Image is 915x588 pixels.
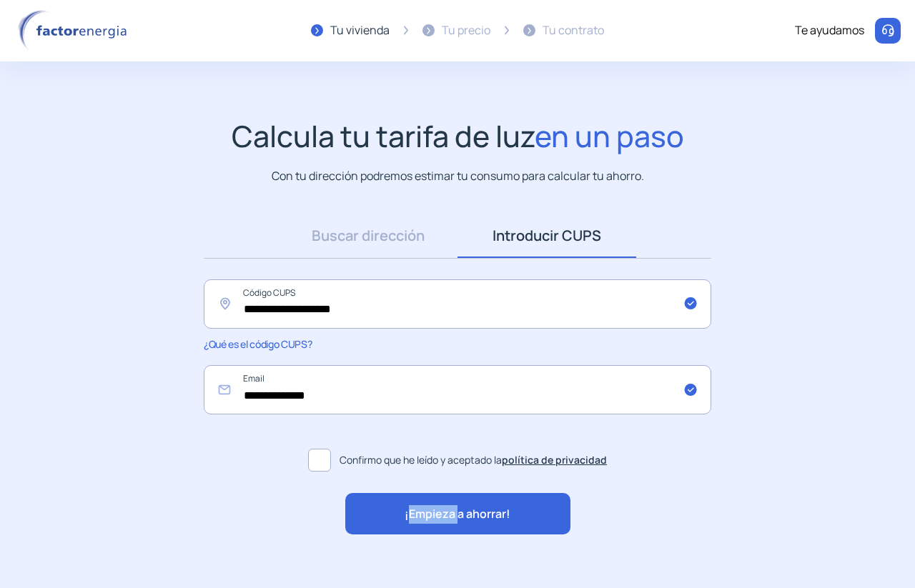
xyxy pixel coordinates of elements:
div: Tu contrato [543,21,604,40]
a: Introducir CUPS [457,214,636,258]
span: en un paso [535,116,684,156]
a: política de privacidad [502,453,607,467]
div: Tu vivienda [330,21,390,40]
div: Tu precio [442,21,490,40]
div: Te ayudamos [795,21,864,40]
img: logo factor [14,10,136,51]
p: Con tu dirección podremos estimar tu consumo para calcular tu ahorro. [272,167,644,185]
span: ¡Empieza a ahorrar! [405,505,510,524]
h1: Calcula tu tarifa de luz [232,119,684,154]
a: Buscar dirección [279,214,457,258]
img: llamar [881,24,895,38]
span: Confirmo que he leído y aceptado la [340,452,607,468]
span: ¿Qué es el código CUPS? [204,337,312,351]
